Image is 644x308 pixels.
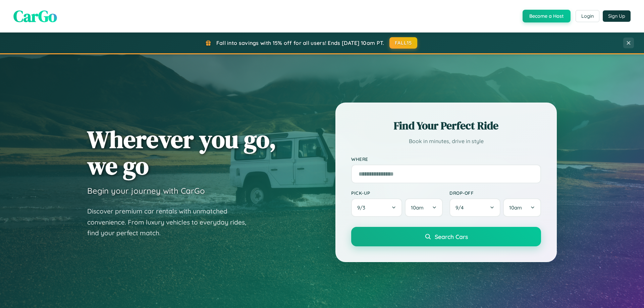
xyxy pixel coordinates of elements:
[13,5,57,27] span: CarGo
[455,204,467,211] span: 9 / 4
[87,206,255,239] p: Discover premium car rentals with unmatched convenience. From luxury vehicles to everyday rides, ...
[449,190,541,196] label: Drop-off
[503,198,541,217] button: 10am
[405,198,443,217] button: 10am
[523,10,571,22] button: Become a Host
[509,204,522,211] span: 10am
[357,204,369,211] span: 9 / 3
[87,126,276,179] h1: Wherever you go, we go
[351,190,443,196] label: Pick-up
[603,10,631,22] button: Sign Up
[351,156,541,162] label: Where
[216,40,384,46] span: Fall into savings with 15% off for all users! Ends [DATE] 10am PT.
[449,198,500,217] button: 9/4
[411,204,424,211] span: 10am
[87,186,205,196] h3: Begin your journey with CarGo
[435,233,468,240] span: Search Cars
[351,227,541,246] button: Search Cars
[351,136,541,146] p: Book in minutes, drive in style
[576,10,599,22] button: Login
[351,198,402,217] button: 9/3
[389,37,418,49] button: FALL15
[351,118,541,133] h2: Find Your Perfect Ride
